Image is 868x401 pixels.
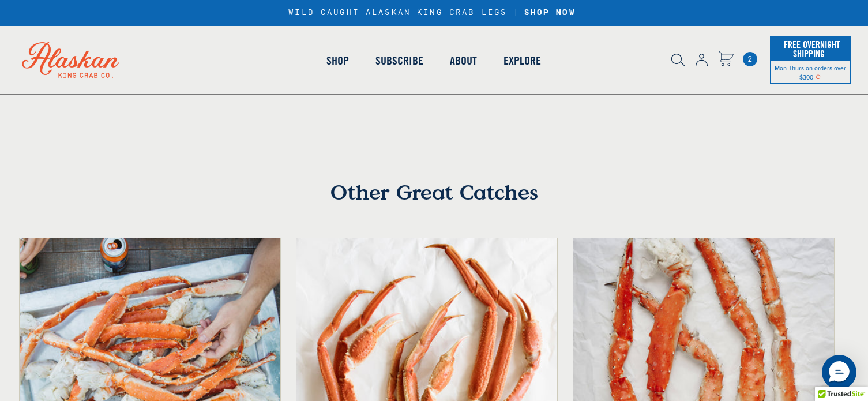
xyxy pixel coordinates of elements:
[524,8,576,17] strong: SHOP NOW
[671,54,685,66] img: search
[29,179,839,223] h4: Other Great Catches
[781,36,840,62] span: Free Overnight Shipping
[743,52,757,66] span: 2
[437,28,490,93] a: About
[775,63,846,81] span: Mon-Thurs on orders over $300
[696,54,708,66] img: account
[362,28,437,93] a: Subscribe
[6,26,136,94] img: Alaskan King Crab Co. logo
[719,51,734,68] a: Cart
[816,73,821,81] span: Shipping Notice Icon
[822,355,856,389] div: Messenger Dummy Widget
[520,8,580,18] a: SHOP NOW
[490,28,554,93] a: Explore
[313,28,362,93] a: Shop
[743,52,757,66] a: Cart
[288,8,579,18] div: WILD-CAUGHT ALASKAN KING CRAB LEGS |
